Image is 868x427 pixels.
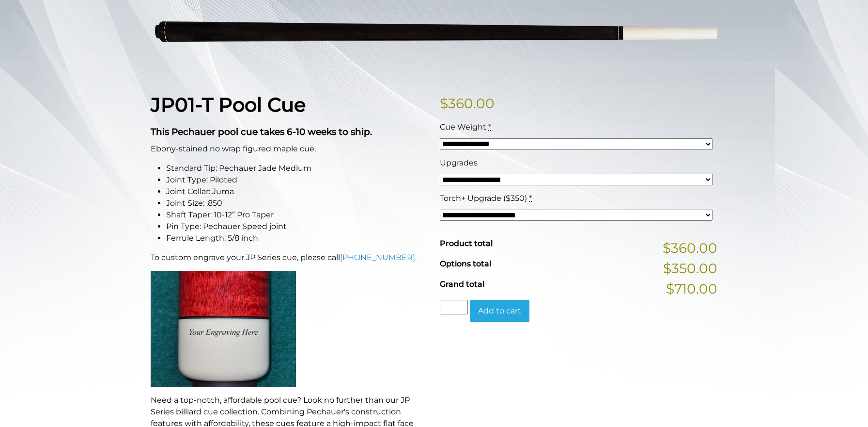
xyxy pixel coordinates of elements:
li: Joint Collar: Juma [166,186,428,197]
p: To custom engrave your JP Series cue, please call [151,252,428,263]
span: $350.00 [663,258,717,279]
span: $710.00 [666,279,717,299]
strong: JP01-T Pool Cue [151,93,306,116]
button: Add to cart [470,300,529,322]
input: Product quantity [440,300,468,314]
p: Ebony-stained no wrap figured maple cue. [151,143,428,155]
li: Shaft Taper: 10-12” Pro Taper [166,209,428,221]
li: Pin Type: Pechauer Speed joint [166,221,428,232]
abbr: required [529,194,532,203]
li: Ferrule Length: 5/8 inch [166,232,428,244]
span: Grand total [440,279,484,289]
span: Options total [440,259,491,268]
span: $ [440,95,448,112]
strong: This Pechauer pool cue takes 6-10 weeks to ship. [151,126,372,137]
li: Joint Size: .850 [166,197,428,209]
img: An image of a cue butt with the words "YOUR ENGRAVING HERE". [151,271,296,387]
span: Product total [440,239,493,248]
span: $360.00 [663,238,717,258]
span: Upgrades [440,158,478,167]
bdi: 360.00 [440,95,495,112]
li: Joint Type: Piloted [166,174,428,186]
abbr: required [488,122,491,131]
a: [PHONE_NUMBER]. [340,253,417,262]
li: Standard Tip: Pechauer Jade Medium [166,163,428,174]
span: Torch+ Upgrade ($350) [440,194,527,203]
span: Cue Weight [440,122,486,131]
